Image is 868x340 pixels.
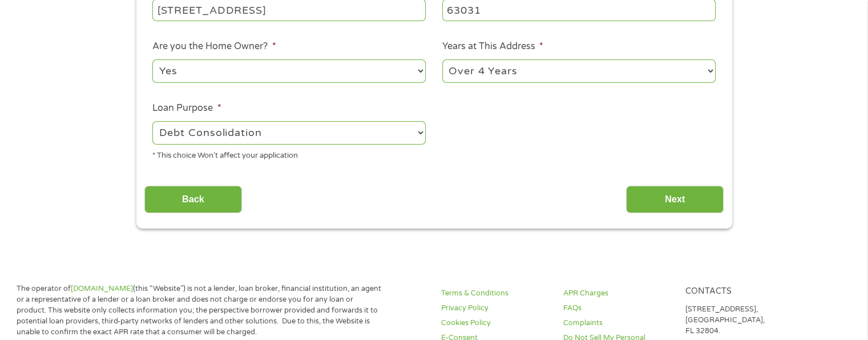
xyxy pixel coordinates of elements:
[17,283,383,337] p: The operator of (this “Website”) is not a lender, loan broker, financial institution, an agent or...
[442,41,543,53] label: Years at This Address
[152,146,426,162] div: * This choice Won’t affect your application
[685,304,793,337] p: [STREET_ADDRESS], [GEOGRAPHIC_DATA], FL 32804.
[441,303,550,314] a: Privacy Policy
[152,41,276,53] label: Are you the Home Owner?
[685,286,793,297] h4: Contacts
[563,303,672,314] a: FAQs
[441,318,550,329] a: Cookies Policy
[563,318,672,329] a: Complaints
[626,186,724,214] input: Next
[563,288,672,299] a: APR Charges
[441,288,550,299] a: Terms & Conditions
[71,284,133,293] a: [DOMAIN_NAME]
[144,186,242,214] input: Back
[152,102,221,114] label: Loan Purpose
